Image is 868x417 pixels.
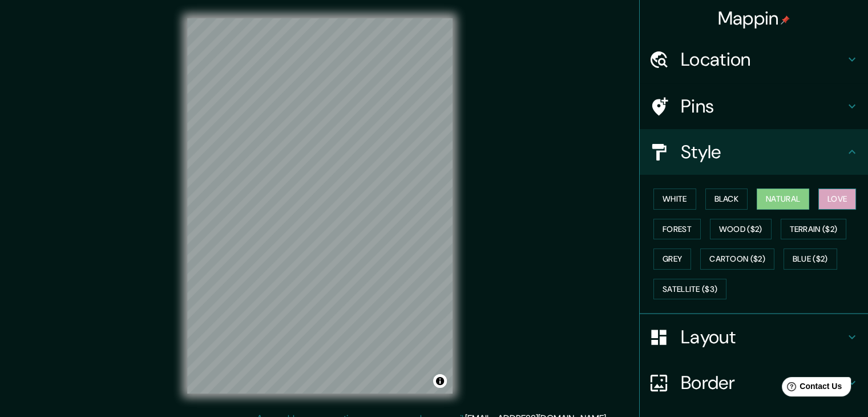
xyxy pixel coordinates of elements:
h4: Location [681,48,845,71]
button: Terrain ($2) [781,219,847,240]
button: Cartoon ($2) [700,248,774,270]
img: pin-icon.png [781,15,790,25]
div: Location [640,37,868,82]
h4: Border [681,371,845,394]
div: Style [640,129,868,175]
canvas: Map [187,18,453,394]
h4: Style [681,141,845,163]
button: Grey [653,248,691,270]
button: Love [818,189,856,210]
button: Natural [757,189,809,210]
h4: Layout [681,326,845,348]
h4: Mappin [718,7,790,30]
iframe: Help widget launcher [766,372,855,404]
button: Wood ($2) [710,219,772,240]
button: Blue ($2) [784,248,837,270]
button: Satellite ($3) [653,279,726,300]
div: Layout [640,314,868,360]
div: Pins [640,83,868,129]
button: Forest [653,219,701,240]
button: Toggle attribution [433,374,447,388]
h4: Pins [681,95,845,118]
button: Black [705,189,748,210]
div: Border [640,360,868,406]
button: White [653,189,696,210]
